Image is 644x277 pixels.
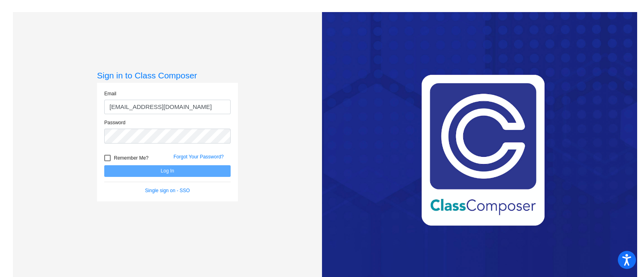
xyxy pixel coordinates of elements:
a: Single sign on - SSO [145,188,190,193]
label: Email [104,90,116,97]
h3: Sign in to Class Composer [97,70,238,80]
span: Remember Me? [114,153,149,163]
a: Forgot Your Password? [173,154,224,160]
button: Log In [104,165,231,177]
label: Password [104,119,126,126]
